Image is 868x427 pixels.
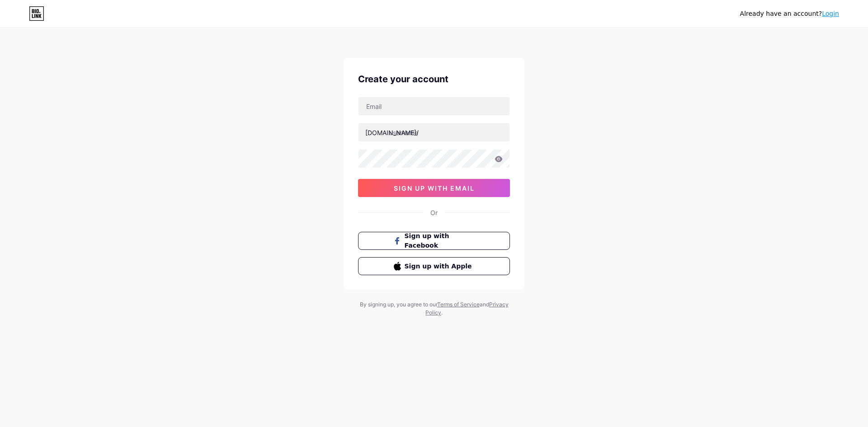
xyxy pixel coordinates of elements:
button: Sign up with Apple [358,257,510,275]
a: Login [822,10,839,17]
button: Sign up with Facebook [358,232,510,250]
div: [DOMAIN_NAME]/ [365,128,419,137]
a: Terms of Service [437,301,480,308]
input: username [359,123,509,141]
div: Or [430,208,438,217]
button: sign up with email [358,179,510,197]
input: Email [359,97,509,115]
span: Sign up with Apple [405,262,475,271]
div: By signing up, you agree to our and . [357,300,511,317]
div: Create your account [358,72,510,86]
span: sign up with email [394,184,475,192]
span: Sign up with Facebook [405,231,475,250]
div: Already have an account? [740,9,839,19]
